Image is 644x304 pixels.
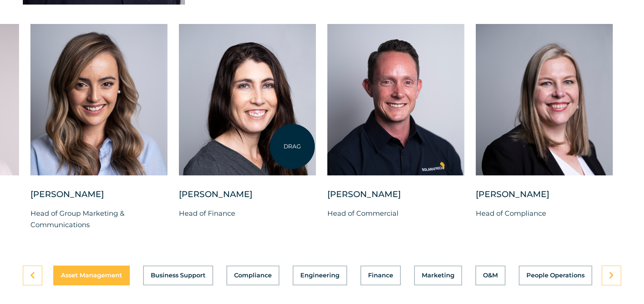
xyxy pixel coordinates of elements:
p: Head of Finance [179,208,316,219]
span: O&M [483,272,498,279]
div: [PERSON_NAME] [327,189,464,208]
span: People Operations [526,272,585,279]
p: Head of Group Marketing & Communications [30,208,167,231]
span: Marketing [422,272,454,279]
div: [PERSON_NAME] [30,189,167,208]
span: Finance [368,272,393,279]
div: [PERSON_NAME] [179,189,316,208]
p: Head of Compliance [476,208,613,219]
span: Business Support [151,272,206,279]
span: Asset Management [61,272,122,279]
span: Engineering [300,272,340,279]
div: [PERSON_NAME] [476,189,613,208]
span: Compliance [234,272,272,279]
p: Head of Commercial [327,208,464,219]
